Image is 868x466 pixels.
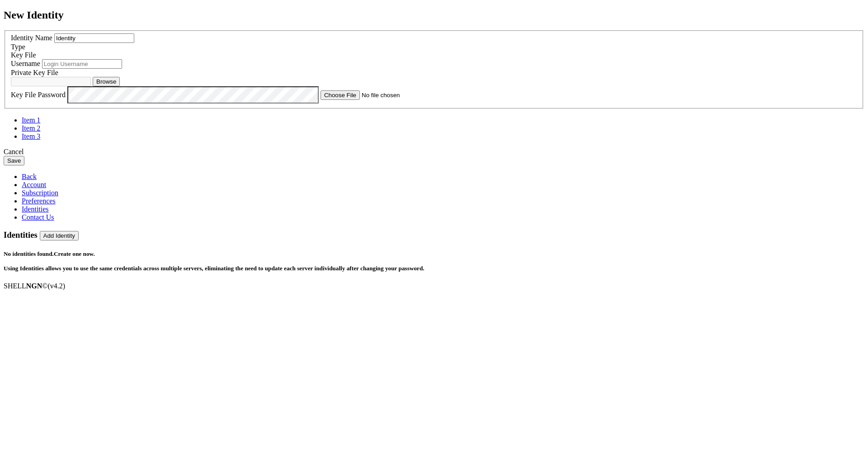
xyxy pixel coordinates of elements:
button: Save [4,156,24,165]
a: Create one now. [54,250,95,257]
a: Back [22,173,37,180]
input: Login Username [42,59,122,69]
label: Username [11,60,40,67]
span: SHELL © [4,282,65,290]
a: Item 3 [22,132,40,140]
a: Identities [22,205,49,213]
div: Key File [11,51,857,59]
a: Account [22,181,46,188]
label: Identity Name [11,34,52,42]
b: NGN [26,282,42,290]
h5: No identities found. Using Identities allows you to use the same credentials across multiple serv... [4,250,864,272]
label: Private Key File [11,69,58,76]
h3: Identities [4,230,864,240]
a: Preferences [22,197,56,205]
div: Cancel [4,148,864,156]
a: Contact Us [22,213,54,221]
a: Subscription [22,189,58,197]
button: Browse [93,77,120,86]
span: Key File [11,51,36,59]
span: 4.2.0 [48,282,66,290]
button: Add Identity [40,231,79,240]
label: Type [11,43,25,51]
a: Item 1 [22,116,40,124]
label: Key File Password [11,91,66,99]
a: Item 2 [22,124,40,132]
h2: New Identity [4,9,864,21]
